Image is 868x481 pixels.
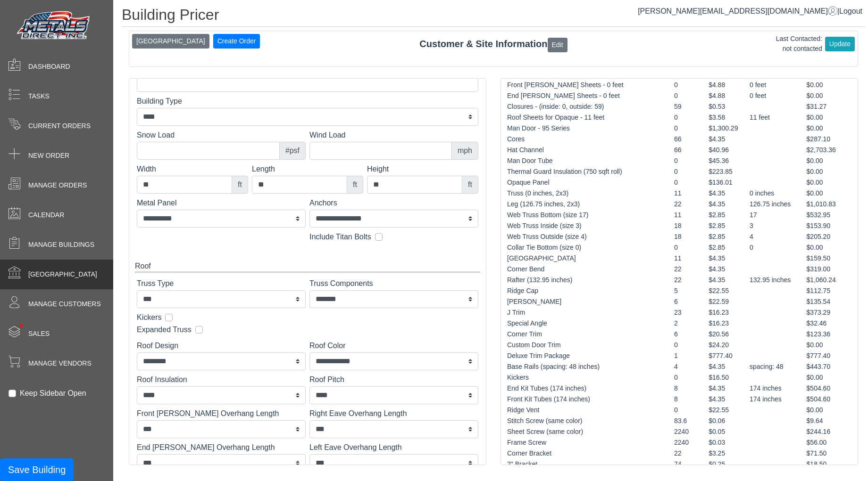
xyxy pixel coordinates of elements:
[137,442,306,453] label: End [PERSON_NAME] Overhang Length
[708,351,749,361] td: $777.40
[749,361,806,372] td: spacing: 48
[28,62,70,72] span: Dashboard
[507,416,674,426] td: Stitch Screw (same color)
[137,408,306,419] label: Front [PERSON_NAME] Overhang Length
[507,296,674,307] td: [PERSON_NAME]
[137,278,306,289] label: Truss Type
[213,34,260,49] button: Create Order
[708,416,749,426] td: $0.06
[708,372,749,383] td: $16.50
[129,37,858,52] div: Customer & Site Information
[674,285,708,296] td: 5
[674,242,708,253] td: 0
[749,90,806,101] td: 0 feet
[28,240,94,250] span: Manage Buildings
[674,437,708,448] td: 2240
[674,307,708,318] td: 23
[749,188,806,199] td: 0 inches
[507,285,674,296] td: Ridge Cap
[806,318,852,329] td: $32.46
[749,242,806,253] td: 0
[674,231,708,242] td: 18
[367,163,478,175] label: Height
[708,112,749,123] td: $3.58
[806,145,852,155] td: $2,703.36
[309,130,478,141] label: Wind Load
[708,166,749,177] td: $223.85
[674,405,708,416] td: 0
[28,91,50,101] span: Tasks
[749,220,806,231] td: 3
[749,383,806,394] td: 174 inches
[137,324,192,335] label: Expanded Truss
[507,134,674,145] td: Cores
[674,210,708,220] td: 11
[28,180,87,190] span: Manage Orders
[674,340,708,351] td: 0
[806,405,852,416] td: $0.00
[708,210,749,220] td: $2.85
[507,307,674,318] td: J Trim
[674,253,708,264] td: 11
[9,310,33,341] span: •
[507,112,674,123] td: Roof Sheets for Opaque - 11 feet
[28,269,97,279] span: [GEOGRAPHIC_DATA]
[674,199,708,210] td: 22
[708,80,749,90] td: $4.88
[708,90,749,101] td: $4.88
[806,210,852,220] td: $532.95
[708,405,749,416] td: $22.55
[507,242,674,253] td: Collar Tie Bottom (size 0)
[806,90,852,101] td: $0.00
[507,145,674,155] td: Hat Channel
[507,448,674,459] td: Corner Bracket
[806,372,852,383] td: $0.00
[674,426,708,437] td: 2240
[708,199,749,210] td: $4.35
[507,394,674,405] td: Front Kit Tubes (174 inches)
[806,199,852,210] td: $1,010.83
[806,340,852,351] td: $0.00
[806,329,852,340] td: $123.36
[137,312,161,323] label: Kickers
[708,459,749,470] td: $0.25
[708,155,749,166] td: $45.36
[674,351,708,361] td: 1
[28,359,92,368] span: Manage Vendors
[708,307,749,318] td: $16.23
[122,6,865,27] h1: Building Pricer
[137,197,306,209] label: Metal Panel
[708,383,749,394] td: $4.35
[507,361,674,372] td: Base Rails (spacing: 48 inches)
[507,253,674,264] td: [GEOGRAPHIC_DATA]
[507,90,674,101] td: End [PERSON_NAME] Sheets - 0 feet
[708,123,749,134] td: $1,300.29
[451,142,478,160] div: mph
[674,188,708,199] td: 11
[309,408,478,419] label: Right Eave Overhang Length
[674,329,708,340] td: 6
[749,80,806,90] td: 0 feet
[708,426,749,437] td: $0.05
[674,372,708,383] td: 0
[507,275,674,285] td: Rafter (132.95 inches)
[309,278,478,289] label: Truss Components
[674,318,708,329] td: 2
[749,112,806,123] td: 11 feet
[806,285,852,296] td: $112.75
[708,220,749,231] td: $2.85
[507,123,674,134] td: Man Door - 95 Series
[806,80,852,90] td: $0.00
[507,210,674,220] td: Web Truss Bottom (size 17)
[749,275,806,285] td: 132.95 inches
[806,275,852,285] td: $1,060.24
[507,80,674,90] td: Front [PERSON_NAME] Sheets - 0 feet
[674,361,708,372] td: 4
[507,437,674,448] td: Frame Screw
[806,242,852,253] td: $0.00
[708,134,749,145] td: $4.35
[137,163,248,175] label: Width
[20,388,86,399] label: Keep Sidebar Open
[674,275,708,285] td: 22
[507,166,674,177] td: Thermal Guard Insulation (750 sqft roll)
